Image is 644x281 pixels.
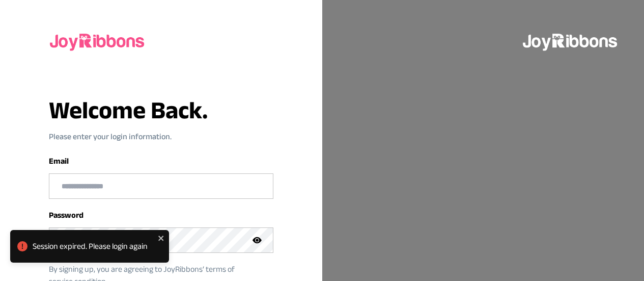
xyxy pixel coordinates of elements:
[49,131,273,143] p: Please enter your login information.
[49,24,147,57] img: joyribbons
[522,24,620,57] img: joyribbons
[49,211,83,219] label: Password
[33,240,155,252] div: Session expired. Please login again
[158,234,165,242] button: close
[49,157,69,165] label: Email
[49,98,273,122] h3: Welcome Back.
